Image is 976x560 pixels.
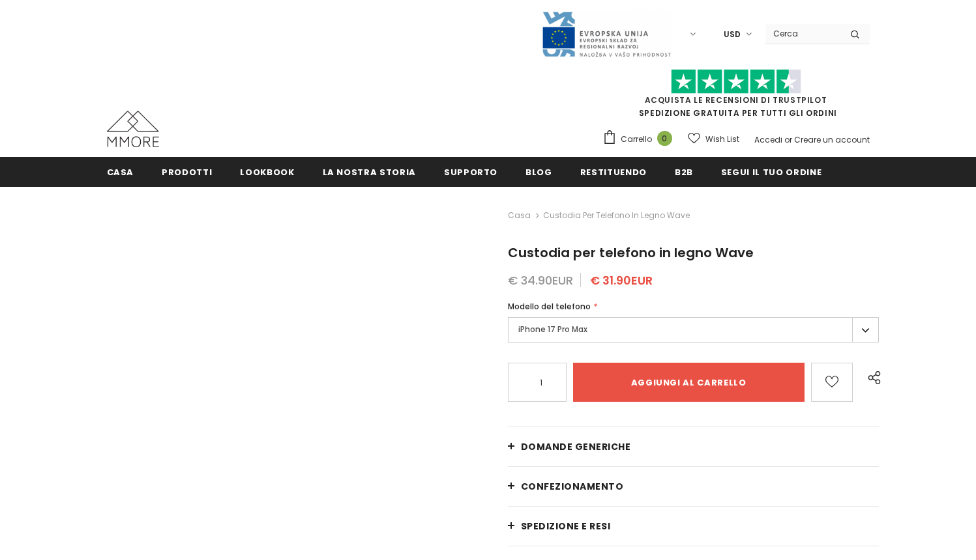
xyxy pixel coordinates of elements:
[675,157,693,186] a: B2B
[645,94,827,105] a: Acquista le recensioni di TrustPilot
[602,130,679,149] a: Carrello 0
[688,128,739,150] a: Wish List
[521,440,631,453] span: Domande generiche
[162,157,212,186] a: Prodotti
[590,272,653,288] span: € 31.90EUR
[107,166,134,178] span: Casa
[541,10,672,58] img: Javni Razpis
[521,520,611,533] span: Spedizione e resi
[508,507,880,546] a: Spedizione e resi
[754,134,782,145] a: Accedi
[724,28,741,41] span: USD
[705,133,739,146] span: Wish List
[508,427,880,466] a: Domande generiche
[675,166,693,178] span: B2B
[657,131,672,146] span: 0
[721,166,821,178] span: Segui il tuo ordine
[107,157,134,186] a: Casa
[525,166,552,178] span: Blog
[621,133,652,146] span: Carrello
[671,69,801,94] img: Fidati di Pilot Stars
[580,157,647,186] a: Restituendo
[580,166,647,178] span: Restituendo
[784,134,792,145] span: or
[573,363,805,402] input: Aggiungi al carrello
[508,208,531,223] a: Casa
[508,317,880,343] label: iPhone 17 Pro Max
[162,166,212,178] span: Prodotti
[444,166,497,178] span: supporto
[721,157,821,186] a: Segui il tuo ordine
[525,157,552,186] a: Blog
[240,157,294,186] a: Lookbook
[323,157,416,186] a: La nostra storia
[541,28,672,39] a: Javni Razpis
[240,166,294,178] span: Lookbook
[107,111,159,147] img: Casi MMORE
[508,301,591,312] span: Modello del telefono
[508,244,754,262] span: Custodia per telefono in legno Wave
[323,166,416,178] span: La nostra storia
[444,157,497,186] a: supporto
[794,134,870,145] a: Creare un account
[521,480,624,493] span: CONFEZIONAMENTO
[543,208,690,223] span: Custodia per telefono in legno Wave
[508,467,880,506] a: CONFEZIONAMENTO
[602,75,870,119] span: SPEDIZIONE GRATUITA PER TUTTI GLI ORDINI
[765,24,840,43] input: Search Site
[508,272,573,288] span: € 34.90EUR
